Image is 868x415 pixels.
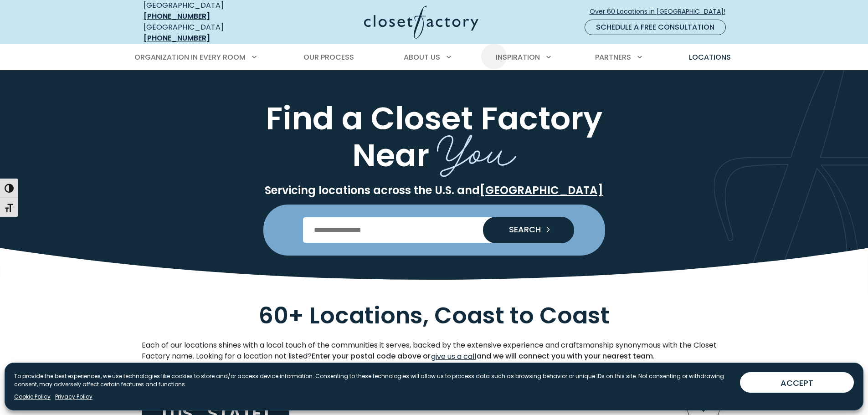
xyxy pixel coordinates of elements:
[303,52,354,62] span: Our Process
[144,11,210,21] a: [PHONE_NUMBER]
[55,393,92,401] a: Privacy Policy
[144,33,210,43] a: [PHONE_NUMBER]
[14,393,51,401] a: Cookie Policy
[142,340,727,363] p: Each of our locations shines with a local touch of the communities it serves, backed by the exten...
[480,183,603,198] a: [GEOGRAPHIC_DATA]
[259,299,610,332] span: 60+ Locations, Coast to Coast
[14,372,733,389] p: To provide the best experiences, we use technologies like cookies to store and/or access device i...
[266,96,602,140] span: Find a Closet Factory
[144,22,276,44] div: [GEOGRAPHIC_DATA]
[352,133,429,177] span: Near
[142,184,727,197] p: Servicing locations across the U.S. and
[689,52,731,62] span: Locations
[589,4,733,20] a: Over 60 Locations in [GEOGRAPHIC_DATA]!
[364,5,478,39] img: Closet Factory Logo
[483,217,574,243] button: Search our Nationwide Locations
[590,7,733,16] span: Over 60 Locations in [GEOGRAPHIC_DATA]!
[303,217,565,243] input: Enter Postal Code
[404,52,440,62] span: About Us
[437,114,516,181] span: You
[502,225,541,234] span: SEARCH
[740,372,854,393] button: ACCEPT
[312,351,655,361] strong: Enter your postal code above or and we will connect you with your nearest team.
[431,351,477,363] a: give us a call
[595,52,631,62] span: Partners
[134,52,246,62] span: Organization in Every Room
[128,45,740,70] nav: Primary Menu
[585,20,726,35] a: Schedule a Free Consultation
[496,52,540,62] span: Inspiration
